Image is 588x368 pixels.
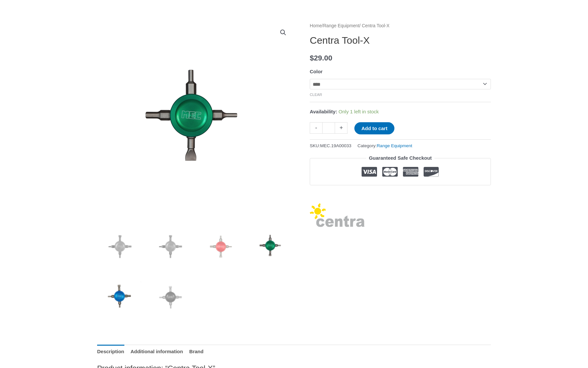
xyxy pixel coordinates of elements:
[377,143,412,148] a: Range Equipment
[310,190,491,198] iframe: Customer reviews powered by Trustpilot
[310,109,337,114] span: Availability:
[322,122,335,134] input: Product quantity
[97,345,124,359] a: Description
[148,224,193,269] img: Centra Tool-X
[277,27,289,38] a: View full-screen image gallery
[189,345,203,359] a: Brand
[323,23,359,28] a: Range Equipment
[354,122,394,134] button: Add to cart
[310,69,323,74] label: Color
[366,153,434,163] legend: Guaranteed Safe Checkout
[339,109,379,114] span: Only 1 left in stock
[310,23,322,28] a: Home
[310,22,491,30] nav: Breadcrumb
[310,93,322,97] a: Clear options
[97,274,143,320] img: Centra Uni-Tool Tool-X
[310,122,322,134] a: -
[310,54,332,62] bdi: 29.00
[310,203,365,230] a: Centra
[198,224,244,269] img: Centra Tool-X - Image 3
[320,143,351,148] span: MEC.19A00033
[97,224,143,269] img: Centra Tool-X
[310,34,491,46] h1: Centra Tool-X
[131,345,183,359] a: Additional information
[310,54,314,62] span: $
[248,224,294,269] img: Centra Uni-Tool
[148,274,193,320] img: Centra Tool-X - Image 6
[335,122,347,134] a: +
[310,142,351,150] span: SKU:
[358,142,412,150] span: Category:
